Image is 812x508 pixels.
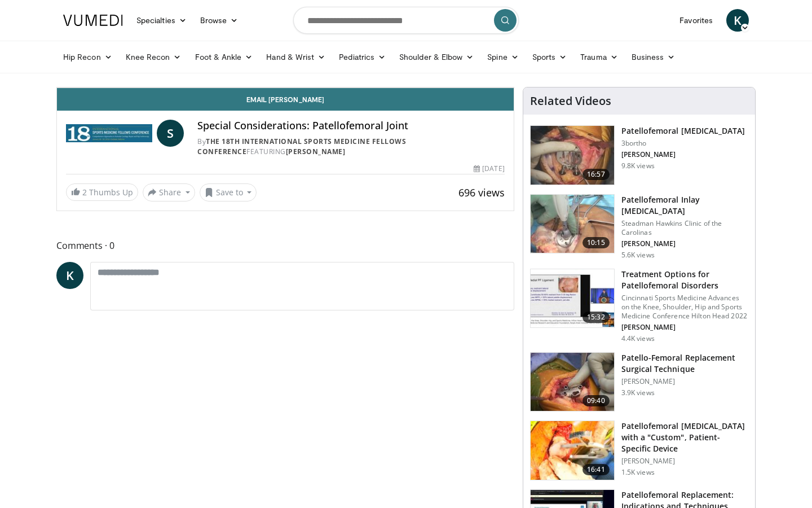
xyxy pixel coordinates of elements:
p: [PERSON_NAME] [621,323,748,332]
h3: Patello-Femoral Replacement Surgical Technique [621,352,748,375]
a: Specialties [130,9,193,32]
img: 63302_3.png.150x105_q85_crop-smart_upscale.jpg [531,126,614,185]
h3: Treatment Options for Patellofemoral Disorders [621,269,748,291]
img: 39cada20-ad30-4abf-8b08-f8f25c389fe7.150x105_q85_crop-smart_upscale.jpg [531,353,614,411]
span: 2 [82,187,87,198]
div: By FEATURING [197,137,504,157]
a: [PERSON_NAME] [286,147,346,156]
button: Save to [200,183,257,202]
p: [PERSON_NAME] [621,239,748,248]
p: [PERSON_NAME] [621,150,745,159]
a: Browse [193,9,245,32]
p: [PERSON_NAME] [621,377,748,386]
img: 0ad8fa50-2947-432d-9c0a-9171585816d6.150x105_q85_crop-smart_upscale.jpg [531,421,614,480]
img: x0JBUkvnwpAy-qi34xMDoxOjA4MTsiGN.150x105_q85_crop-smart_upscale.jpg [531,195,614,253]
input: Search topics, interventions [293,7,519,34]
span: Comments 0 [56,238,514,253]
p: [PERSON_NAME] [621,457,748,466]
h4: Related Videos [530,94,611,108]
img: VuMedi Logo [63,15,123,26]
a: Business [625,46,682,68]
a: 16:41 Patellofemoral [MEDICAL_DATA] with a "Custom", Patient-Specific Device [PERSON_NAME] 1.5K v... [530,421,748,480]
a: Pediatrics [332,46,392,68]
span: 16:41 [582,464,610,475]
p: 5.6K views [621,251,655,260]
p: 4.4K views [621,334,655,343]
p: 3bortho [621,139,745,148]
div: [DATE] [474,164,504,174]
a: Hand & Wrist [259,46,332,68]
span: 15:32 [582,312,610,323]
span: 09:40 [582,395,610,406]
img: 6d1c6822-5ed3-4938-bc61-0ad3c01bef32.150x105_q85_crop-smart_upscale.jpg [531,269,614,328]
a: K [56,262,83,289]
span: 696 views [458,186,505,199]
span: 16:57 [582,169,610,180]
h3: Patellofemoral [MEDICAL_DATA] with a "Custom", Patient-Specific Device [621,421,748,454]
a: Trauma [573,46,625,68]
a: S [157,120,184,147]
a: Foot & Ankle [188,46,260,68]
span: 10:15 [582,237,610,248]
a: 16:57 Patellofemoral [MEDICAL_DATA] 3bortho [PERSON_NAME] 9.8K views [530,125,748,185]
p: Cincinnati Sports Medicine Advances on the Knee, Shoulder, Hip and Sports Medicine Conference Hil... [621,294,748,321]
a: 2 Thumbs Up [66,183,138,201]
h4: Special Considerations: Patellofemoral Joint [197,120,504,132]
h3: Patellofemoral Inlay [MEDICAL_DATA] [621,194,748,217]
a: 10:15 Patellofemoral Inlay [MEDICAL_DATA] Steadman Hawkins Clinic of the Carolinas [PERSON_NAME] ... [530,194,748,260]
p: 3.9K views [621,388,655,397]
a: 09:40 Patello-Femoral Replacement Surgical Technique [PERSON_NAME] 3.9K views [530,352,748,412]
button: Share [143,183,195,202]
a: The 18th International Sports Medicine Fellows Conference [197,137,406,156]
a: Shoulder & Elbow [392,46,480,68]
a: Hip Recon [56,46,119,68]
p: 1.5K views [621,468,655,477]
h3: Patellofemoral [MEDICAL_DATA] [621,125,745,137]
a: Favorites [673,9,720,32]
video-js: Video Player [57,87,514,88]
p: 9.8K views [621,161,655,170]
a: Sports [526,46,574,68]
p: Steadman Hawkins Clinic of the Carolinas [621,219,748,237]
a: Email [PERSON_NAME] [57,88,514,111]
a: 15:32 Treatment Options for Patellofemoral Disorders Cincinnati Sports Medicine Advances on the K... [530,269,748,343]
a: K [726,9,749,32]
a: Knee Recon [119,46,188,68]
img: The 18th International Sports Medicine Fellows Conference [66,120,152,147]
a: Spine [480,46,525,68]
